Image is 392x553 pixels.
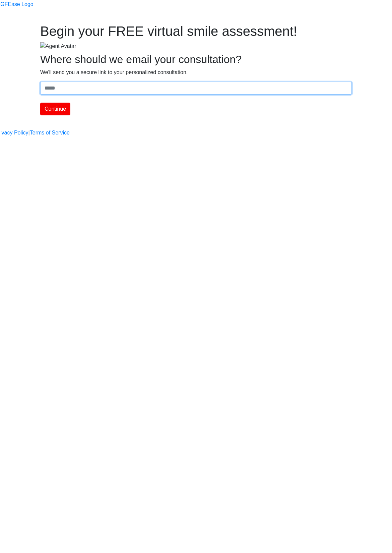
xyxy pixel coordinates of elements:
a: | [28,129,30,137]
h1: Begin your FREE virtual smile assessment! [40,23,352,39]
h2: Where should we email your consultation? [40,53,352,66]
button: Continue [40,103,70,115]
img: Agent Avatar [40,42,76,50]
a: Terms of Service [30,129,70,137]
p: We'll send you a secure link to your personalized consultation. [40,68,352,76]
